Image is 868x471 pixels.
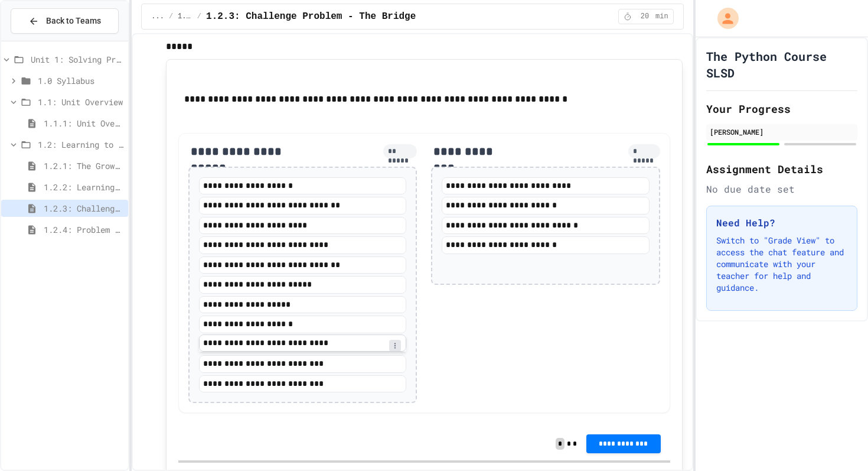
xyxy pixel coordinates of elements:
span: min [655,12,668,21]
span: 1.2.2: Learning to Solve Hard Problems [44,181,123,193]
span: 20 [635,12,654,21]
h2: Your Progress [706,100,857,117]
h3: Need Help? [716,216,847,230]
div: [PERSON_NAME] [710,126,854,137]
span: 1.2: Learning to Solve Hard Problems [178,12,192,21]
span: 1.2.1: The Growth Mindset [44,160,123,172]
button: Back to Teams [11,8,119,34]
span: / [197,12,201,21]
p: Switch to "Grade View" to access the chat feature and communicate with your teacher for help and ... [716,235,847,294]
h2: Assignment Details [706,161,857,177]
span: 1.1.1: Unit Overview [44,117,123,129]
span: 1.2: Learning to Solve Hard Problems [38,138,123,151]
span: ... [151,12,164,21]
span: Unit 1: Solving Problems in Computer Science [31,53,123,66]
h1: The Python Course SLSD [706,48,857,81]
div: My Account [705,5,742,32]
span: 1.0 Syllabus [38,74,123,87]
span: / [169,12,173,21]
span: 1.1: Unit Overview [38,96,123,108]
span: 1.2.4: Problem Solving Practice [44,223,123,236]
span: Back to Teams [46,15,101,27]
span: 1.2.3: Challenge Problem - The Bridge [44,202,123,215]
div: No due date set [706,182,857,196]
span: 1.2.3: Challenge Problem - The Bridge [206,9,416,24]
